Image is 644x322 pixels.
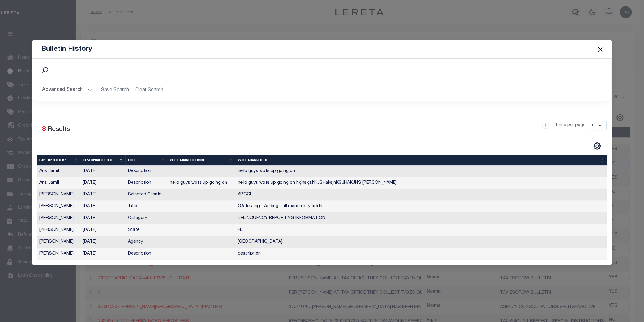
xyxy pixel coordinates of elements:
[80,248,126,260] td: [DATE]
[37,155,80,166] th: Last updated by: activate to sort column ascending
[126,248,167,260] td: Description
[542,122,549,129] a: 1
[126,201,167,213] td: Title
[235,155,607,166] th: Value changed to: activate to sort column ascending
[80,213,126,224] td: [DATE]
[80,236,126,248] td: [DATE]
[80,166,126,177] td: [DATE]
[126,224,167,236] td: State
[37,201,80,213] td: [PERSON_NAME]
[167,177,235,189] td: hello guys wots up going on
[37,224,80,236] td: [PERSON_NAME]
[37,189,80,201] td: [PERSON_NAME]
[597,45,605,53] button: Close
[126,177,167,189] td: Description
[80,155,126,166] th: Last updated date: activate to sort column descending
[235,201,607,213] td: QA testing - Adding - all mandatory fields
[41,45,92,53] h5: Bulletin History
[37,177,80,189] td: Ans Jamil
[235,213,607,224] td: DELINQUENCY REPORTING INFORMATION
[235,236,607,248] td: [GEOGRAPHIC_DATA]
[80,201,126,213] td: [DATE]
[235,166,607,177] td: hello guys wots up going on
[126,189,167,201] td: Selected Clients
[235,248,607,260] td: description
[37,213,80,224] td: [PERSON_NAME]
[126,155,167,166] th: Field: activate to sort column ascending
[42,84,92,96] button: Advanced Search
[37,248,80,260] td: [PERSON_NAME]
[80,177,126,189] td: [DATE]
[126,236,167,248] td: Agency
[235,177,607,189] td: hello guys wots up going on hkjhskjshKJSHaksjhKSJHAKJHS [PERSON_NAME]
[167,155,235,166] th: Value changed from: activate to sort column ascending
[80,224,126,236] td: [DATE]
[235,189,607,201] td: ABGGL
[37,236,80,248] td: [PERSON_NAME]
[126,166,167,177] td: Description
[80,189,126,201] td: [DATE]
[37,166,80,177] td: Ans Jamil
[235,224,607,236] td: FL
[126,213,167,224] td: Category
[555,122,586,129] span: Items per page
